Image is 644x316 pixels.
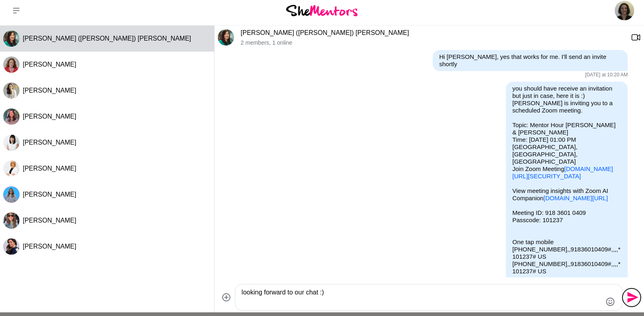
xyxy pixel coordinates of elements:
[242,288,602,307] textarea: Type your message
[3,212,20,229] div: Karla
[3,108,20,125] div: Jill Absolom
[512,209,621,224] p: Meeting ID: 918 3601 0409 Passcode: 101237
[3,134,20,151] div: Hayley Robertson
[512,121,621,180] p: Topic: Mentor Hour [PERSON_NAME] & [PERSON_NAME] Time: [DATE] 01:00 PM [GEOGRAPHIC_DATA], [GEOGRA...
[23,191,76,198] span: [PERSON_NAME]
[218,29,234,45] div: Amy (Nhan) Leong
[622,288,641,307] button: Send
[544,195,608,201] a: [DOMAIN_NAME][URL]
[23,217,76,224] span: [PERSON_NAME]
[615,1,634,20] img: Laila Punj
[3,186,20,203] div: Mona Swarup
[286,5,358,16] img: She Mentors Logo
[3,238,20,255] div: Richa Joshi
[605,297,615,307] button: Emoji picker
[512,165,613,180] a: [DOMAIN_NAME][URL][SECURITY_DATA]
[23,87,76,94] span: [PERSON_NAME]
[218,29,234,45] img: A
[3,82,20,99] img: J
[3,134,20,151] img: H
[585,72,628,78] time: 2025-10-07T23:20:35.867Z
[512,238,621,275] p: One tap mobile [PHONE_NUMBER],,91836010409#,,,,*101237# US [PHONE_NUMBER],,91836010409#,,,,*10123...
[3,56,20,73] img: C
[512,85,621,114] p: you should have receive an invitation but just in case, here it is :) [PERSON_NAME] is inviting y...
[23,165,76,172] span: [PERSON_NAME]
[439,53,621,68] p: Hi [PERSON_NAME], yes that works for me. I'll send an invite shortly
[23,243,76,250] span: [PERSON_NAME]
[241,29,409,36] a: [PERSON_NAME] ([PERSON_NAME]) [PERSON_NAME]
[3,186,20,203] img: M
[512,187,621,202] p: View meeting insights with Zoom AI Companion
[3,82,20,99] div: Jen Gautier
[3,30,20,47] img: A
[3,160,20,177] img: K
[241,39,624,46] p: 2 members , 1 online
[3,108,20,125] img: J
[3,30,20,47] div: Amy (Nhan) Leong
[23,35,191,42] span: [PERSON_NAME] ([PERSON_NAME]) [PERSON_NAME]
[3,238,20,255] img: R
[3,212,20,229] img: K
[3,56,20,73] div: Carmel Murphy
[3,160,20,177] div: Kat Millar
[23,113,76,120] span: [PERSON_NAME]
[23,61,76,68] span: [PERSON_NAME]
[23,139,76,146] span: [PERSON_NAME]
